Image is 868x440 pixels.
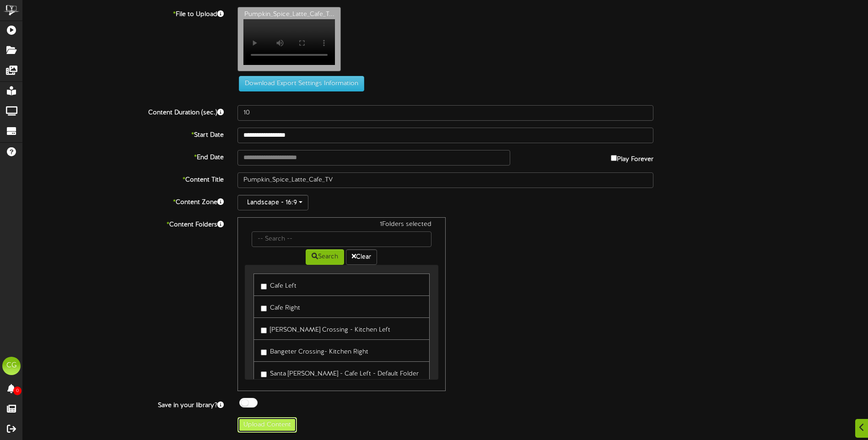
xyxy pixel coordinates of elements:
[237,195,308,210] button: Landscape - 16:9
[16,7,231,19] label: File to Upload
[16,398,231,410] label: Save in your library?
[261,327,267,333] input: [PERSON_NAME] Crossing - Kitchen Left
[261,349,267,355] input: Bangeter Crossing- Kitchen Right
[16,150,231,162] label: End Date
[306,249,344,265] button: Search
[611,155,617,161] input: Play Forever
[16,172,231,185] label: Content Title
[261,366,419,379] label: Santa [PERSON_NAME] - Cafe Left - Default Folder
[346,249,377,265] button: Clear
[234,80,364,87] a: Download Export Settings Information
[611,150,653,164] label: Play Forever
[261,306,267,311] input: Cafe Right
[261,279,297,291] label: Cafe Left
[261,344,368,357] label: Bangeter Crossing- Kitchen Right
[245,220,438,231] div: 1 Folders selected
[261,322,390,335] label: [PERSON_NAME] Crossing - Kitchen Left
[13,386,22,395] span: 0
[16,128,231,140] label: Start Date
[252,231,431,247] input: -- Search --
[261,300,300,313] label: Cafe Right
[261,371,267,377] input: Santa [PERSON_NAME] - Cafe Left - Default Folder
[239,76,364,91] button: Download Export Settings Information
[243,19,335,65] video: Your browser does not support HTML5 video.
[237,417,297,433] button: Upload Content
[261,284,267,290] input: Cafe Left
[237,172,653,188] input: Title of this Content
[2,357,21,375] div: CG
[16,105,231,118] label: Content Duration (sec.)
[16,195,231,207] label: Content Zone
[16,217,231,230] label: Content Folders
